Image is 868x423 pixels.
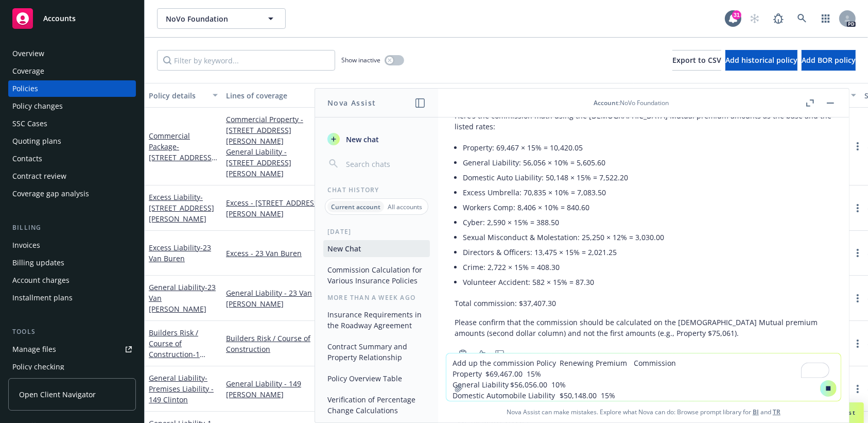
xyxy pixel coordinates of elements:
a: Switch app [815,8,836,29]
a: Builders Risk / Course of Construction [149,328,215,413]
p: All accounts [388,202,422,211]
div: Billing [8,223,136,233]
div: Coverage gap analysis [12,185,89,202]
button: Policy details [145,83,222,108]
div: Policy changes [12,98,63,114]
div: Installment plans [12,290,73,306]
h1: Nova Assist [327,97,376,108]
span: NoVo Foundation [166,13,255,24]
a: Contract review [8,168,136,184]
li: Property: 69,467 × 15% = 10,420.05 [463,140,832,155]
textarea: To enrich screen reader interactions, please activate Accessibility in Grammarly extension settings [446,353,841,401]
div: More than a week ago [315,293,438,302]
span: Show inactive [341,56,380,64]
button: New Chat [323,240,430,257]
button: NoVo Foundation [157,8,286,29]
a: Start snowing [744,8,765,29]
a: Accounts [8,4,136,33]
div: : NoVo Foundation [594,98,669,107]
a: more [852,383,864,395]
a: Excess Liability [149,192,214,224]
li: Cyber: 2,590 × 15% = 388.50 [463,215,832,230]
a: more [852,337,864,350]
button: Add BOR policy [802,50,856,71]
a: SSC Cases [8,115,136,132]
button: Expiration date [634,83,721,108]
span: - 23 Van [PERSON_NAME] [149,282,216,314]
p: Total commission: $37,407.30 [455,298,832,309]
li: General Liability: 56,056 × 10% = 5,605.60 [463,155,832,170]
a: Quoting plans [8,133,136,149]
a: TR [773,408,780,416]
span: Export to CSV [672,55,721,65]
li: Crime: 2,722 × 15% = 408.30 [463,260,832,275]
span: - [STREET_ADDRESS][PERSON_NAME] [149,192,214,224]
a: Commercial Package [149,131,214,173]
a: more [852,292,864,304]
li: Directors & Officers: 13,475 × 15% = 2,021.25 [463,245,832,260]
a: Installment plans [8,290,136,306]
a: Search [792,8,812,29]
div: Policies [12,80,38,97]
a: Overview [8,45,136,62]
a: more [852,247,864,259]
a: General Liability - [STREET_ADDRESS][PERSON_NAME] [226,146,346,179]
button: Insurance Requirements in the Roadway Agreement [323,306,430,334]
svg: Copy to clipboard [458,349,467,359]
a: General Liability [149,282,216,314]
button: Effective date [557,83,634,108]
button: Add historical policy [725,50,797,71]
span: New chat [344,134,379,145]
a: Commercial Property - [STREET_ADDRESS][PERSON_NAME] [226,114,346,146]
a: Manage files [8,341,136,358]
div: Coverage [12,63,44,79]
div: Contacts [12,150,42,167]
a: Invoices [8,237,136,253]
button: Contract Summary and Property Relationship [323,338,430,366]
a: Excess Liability [149,243,211,263]
div: Tools [8,327,136,337]
a: Policies [8,80,136,97]
div: Overview [12,45,44,62]
button: Lines of coverage [222,83,351,108]
span: - Premises Liability - 149 Clinton [149,373,214,404]
a: Account charges [8,272,136,289]
a: Contacts [8,150,136,167]
button: New chat [323,130,430,148]
a: Coverage [8,63,136,79]
div: 31 [732,10,741,20]
button: Export to CSV [672,50,721,71]
input: Search chats [344,157,426,171]
span: Account [594,98,618,107]
a: General Liability - 149 [PERSON_NAME] [226,378,346,400]
a: Policy checking [8,359,136,375]
button: Commission Calculation for Various Insurance Policies [323,261,430,289]
a: Excess - 23 Van Buren [226,248,346,259]
div: Quoting plans [12,133,61,149]
div: Contract review [12,168,66,184]
button: Premium [721,83,783,108]
button: Thumbs down [492,347,508,361]
a: Builders Risk / Course of Construction [226,333,346,354]
a: Policy changes [8,98,136,114]
span: Add historical policy [725,55,797,65]
button: Billing method [783,83,860,108]
div: SSC Cases [12,115,47,132]
a: Excess - [STREET_ADDRESS][PERSON_NAME] [226,197,346,219]
div: Chat History [315,185,438,194]
li: Workers Comp: 8,406 × 10% = 840.60 [463,200,832,215]
div: Policy details [149,90,206,101]
button: Policy number [351,83,454,108]
p: Current account [331,202,380,211]
a: more [852,140,864,153]
a: BI [753,408,759,416]
div: Lines of coverage [226,90,335,101]
a: Report a Bug [768,8,789,29]
a: Coverage gap analysis [8,185,136,202]
div: Account charges [12,272,70,289]
a: General Liability [149,373,214,404]
div: Manage files [12,341,56,358]
li: Sexual Misconduct & Molestation: 25,250 × 12% = 3,030.00 [463,230,832,245]
input: Filter by keyword... [157,50,335,71]
p: Please confirm that the commission should be calculated on the [DEMOGRAPHIC_DATA] Mutual premium ... [455,317,832,339]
